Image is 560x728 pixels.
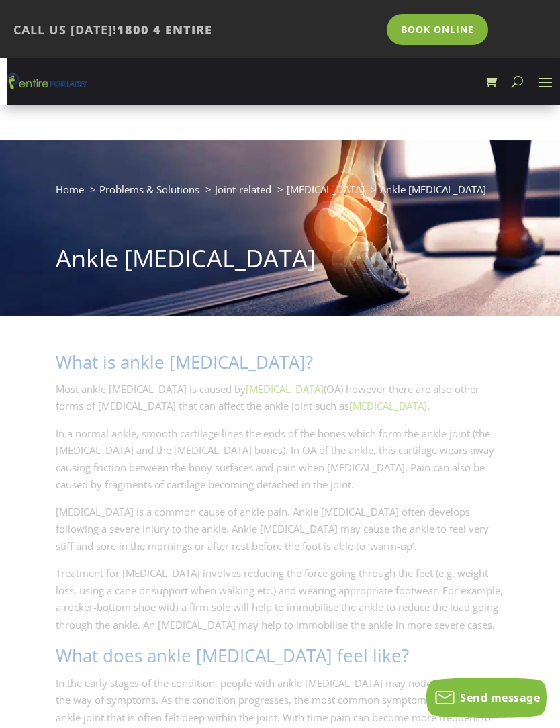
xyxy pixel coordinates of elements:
[349,399,427,412] a: [MEDICAL_DATA]
[215,183,271,196] a: Joint-related
[56,505,489,553] span: [MEDICAL_DATA] is a common cause of ankle pain. Ankle [MEDICAL_DATA] often develops following a s...
[246,382,324,396] a: [MEDICAL_DATA]
[460,690,540,705] span: Send message
[117,21,212,38] span: 1800 4 ENTIRE
[287,183,365,196] a: [MEDICAL_DATA]
[426,678,547,718] button: Send message
[56,425,504,504] p: In a normal ankle, smooth cartilage lines the ends of the bones which form the ankle joint (the [...
[56,643,504,674] h2: What does ankle [MEDICAL_DATA] feel like?
[56,183,84,196] a: Home
[56,181,504,208] nav: breadcrumb
[387,14,488,45] a: Book Online
[56,242,504,282] h1: Ankle [MEDICAL_DATA]
[99,183,199,196] a: Problems & Solutions
[56,350,504,381] h2: What is ankle [MEDICAL_DATA]?
[56,381,504,425] p: Most ankle [MEDICAL_DATA] is caused by (OA) however there are also other forms of [MEDICAL_DATA] ...
[56,566,503,631] span: Treatment for [MEDICAL_DATA] involves reducing the force going through the feet (e.g. weight loss...
[13,21,377,39] p: CALL US [DATE]!
[380,183,486,196] span: Ankle [MEDICAL_DATA]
